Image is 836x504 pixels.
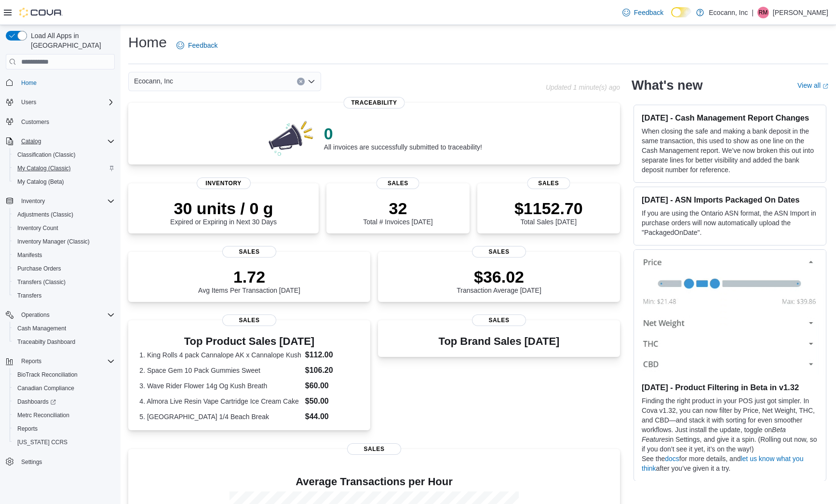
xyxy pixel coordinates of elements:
[13,149,80,161] a: Classification (Classic)
[642,208,818,237] p: If you are using the Ontario ASN format, the ASN Import in purchase orders will now automatically...
[377,177,419,189] span: Sales
[10,262,119,275] button: Purchase Orders
[823,83,828,89] svg: External link
[17,438,67,446] span: [US_STATE] CCRS
[170,199,277,226] div: Expired or Expiring in Next 30 Days
[305,411,359,422] dd: $44.00
[27,31,115,50] span: Load All Apps in [GEOGRAPHIC_DATA]
[773,7,828,18] p: [PERSON_NAME]
[13,222,62,234] a: Inventory Count
[10,235,119,248] button: Inventory Manager (Classic)
[632,78,702,93] h2: What's new
[17,355,45,367] button: Reports
[671,7,691,17] input: Dark Mode
[797,82,828,89] a: View allExternal link
[17,195,49,207] button: Inventory
[305,395,359,407] dd: $50.00
[128,33,167,52] h1: Home
[17,292,41,300] span: Transfers
[13,382,115,394] span: Canadian Compliance
[457,267,541,286] p: $36.02
[17,224,58,232] span: Inventory Count
[6,71,115,494] nav: Complex example
[17,195,115,207] span: Inventory
[752,7,754,18] p: |
[13,149,115,161] span: Classification (Classic)
[21,197,45,205] span: Inventory
[17,384,74,392] span: Canadian Compliance
[10,335,119,349] button: Traceabilty Dashboard
[324,124,482,151] div: All invoices are successfully submitted to traceability!
[21,79,37,87] span: Home
[13,369,115,381] span: BioTrack Reconciliation
[13,236,94,247] a: Inventory Manager (Classic)
[10,322,119,335] button: Cash Management
[10,422,119,436] button: Reports
[13,290,115,301] span: Transfers
[21,458,42,466] span: Settings
[13,209,77,220] a: Adjustments (Classic)
[297,78,305,85] button: Clear input
[308,78,315,85] button: Open list of options
[17,77,40,89] a: Home
[457,267,541,294] div: Transaction Average [DATE]
[17,309,54,321] button: Operations
[139,350,301,360] dt: 1. King Rolls 4 pack Cannalope AK x Cannalope Kush
[347,443,401,455] span: Sales
[17,96,40,108] button: Users
[10,248,119,262] button: Manifests
[13,249,115,261] span: Manifests
[13,409,115,421] span: Metrc Reconciliation
[13,276,69,288] a: Transfers (Classic)
[21,357,41,365] span: Reports
[13,409,73,421] a: Metrc Reconciliation
[13,176,115,188] span: My Catalog (Beta)
[139,366,301,375] dt: 2. Space Gem 10 Pack Gummies Sweet
[139,381,301,391] dt: 3. Wave Rider Flower 14g Og Kush Breath
[17,116,115,128] span: Customers
[17,309,115,321] span: Operations
[21,98,36,106] span: Users
[139,336,359,347] h3: Top Product Sales [DATE]
[642,382,818,392] h3: [DATE] - Product Filtering in Beta in v1.32
[17,278,66,286] span: Transfers (Classic)
[197,177,251,189] span: Inventory
[13,436,71,448] a: [US_STATE] CCRS
[17,136,115,147] span: Catalog
[759,7,768,18] span: RM
[642,126,818,175] p: When closing the safe and making a bank deposit in the same transaction, this used to show as one...
[17,211,73,218] span: Adjustments (Classic)
[527,177,570,189] span: Sales
[10,208,119,221] button: Adjustments (Classic)
[10,409,119,422] button: Metrc Reconciliation
[13,323,70,334] a: Cash Management
[13,369,81,381] a: BioTrack Reconciliation
[17,338,75,346] span: Traceabilty Dashboard
[19,8,63,17] img: Cova
[2,135,119,148] button: Catalog
[514,199,583,218] p: $1152.70
[472,314,526,326] span: Sales
[198,267,300,294] div: Avg Items Per Transaction [DATE]
[13,163,115,174] span: My Catalog (Classic)
[642,455,803,472] a: let us know what you think
[305,349,359,361] dd: $112.00
[10,162,119,175] button: My Catalog (Classic)
[757,7,769,18] div: Ray Markland
[305,365,359,376] dd: $106.20
[642,396,818,454] p: Finding the right product in your POS just got simpler. In Cova v1.32, you can now filter by Pric...
[546,83,620,91] p: Updated 1 minute(s) ago
[642,195,818,204] h3: [DATE] - ASN Imports Packaged On Dates
[17,355,115,367] span: Reports
[305,380,359,392] dd: $60.00
[2,115,119,129] button: Customers
[266,118,316,157] img: 0
[17,265,61,272] span: Purchase Orders
[642,113,818,123] h3: [DATE] - Cash Management Report Changes
[10,221,119,235] button: Inventory Count
[642,454,818,473] p: See the for more details, and after you’ve given it a try.
[17,136,45,147] button: Catalog
[10,148,119,162] button: Classification (Classic)
[514,199,583,226] div: Total Sales [DATE]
